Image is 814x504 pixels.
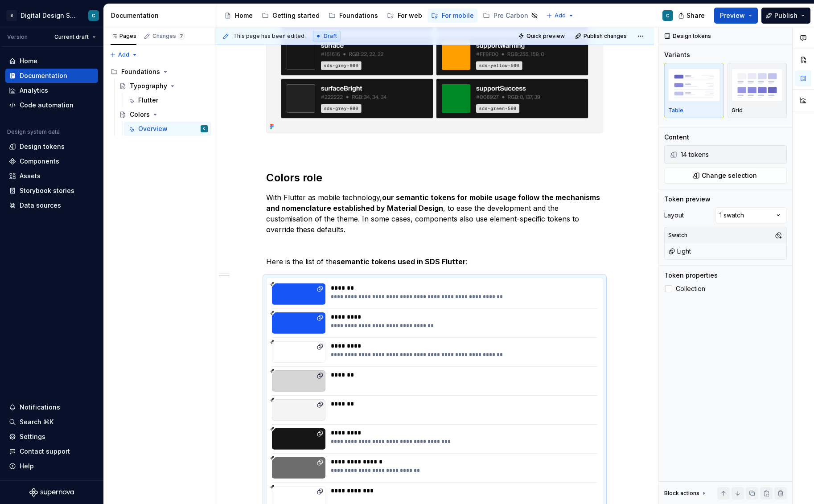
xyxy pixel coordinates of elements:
span: Draft [324,33,337,40]
div: Documentation [20,71,67,80]
div: Data sources [20,201,61,210]
a: Typography [115,79,211,93]
div: Swatch [666,229,689,242]
p: Grid [732,107,743,114]
button: Publish changes [572,30,631,42]
a: Storybook stories [5,184,98,198]
span: Add [555,12,566,19]
button: Help [5,459,98,473]
div: 14 tokens [681,150,785,159]
div: Layout [664,211,684,220]
div: Contact support [20,447,70,456]
span: Collection [676,285,705,292]
div: C [666,12,670,19]
h2: Colors role [266,171,603,185]
div: Version [7,33,28,41]
div: Foundations [121,67,160,76]
div: Block actions [664,490,699,497]
a: Flutter [124,93,211,107]
button: Search ⌘K [5,415,98,429]
div: Token properties [664,271,718,280]
div: Settings [20,432,45,441]
span: Publish changes [584,33,627,40]
a: OverviewC [124,122,211,136]
div: S [6,10,17,21]
a: Home [5,54,98,68]
div: C [203,124,206,133]
a: Analytics [5,83,98,98]
span: Current draft [54,33,89,41]
button: Contact support [5,444,98,459]
div: Home [20,57,37,66]
img: placeholder [732,69,783,101]
a: Home [221,8,256,23]
a: Assets [5,169,98,183]
a: Data sources [5,198,98,213]
div: Changes [152,33,185,40]
svg: Supernova Logo [29,488,74,497]
span: Change selection [702,171,757,180]
span: Share [687,11,705,20]
p: Table [668,107,683,114]
strong: our semantic tokens for mobile usage follow the mechanisms and nomenclature established by Materi... [266,193,602,213]
div: For web [398,11,422,20]
div: Content [664,133,689,142]
div: Typography [130,82,167,90]
span: Add [118,51,129,58]
div: Search ⌘K [20,418,53,426]
a: Code automation [5,98,98,112]
div: Digital Design System [21,11,78,20]
button: Add [107,49,140,61]
p: With Flutter as mobile technology, , to ease the development and the customisation of the theme. ... [266,192,603,235]
a: For web [383,8,426,23]
button: Share [674,8,711,24]
div: Design system data [7,128,60,135]
div: Block actions [664,487,707,500]
div: Foundations [339,11,378,20]
button: Change selection [664,168,787,184]
img: placeholder [668,69,720,101]
div: Page tree [221,7,542,25]
div: Code automation [20,101,74,110]
span: 7 [178,33,185,40]
a: Pre Carbon [479,8,542,23]
div: Help [20,462,34,471]
div: Assets [20,172,41,180]
div: Storybook stories [20,186,74,195]
div: Pages [111,33,136,40]
div: Home [235,11,253,20]
div: Pre Carbon [493,11,528,20]
div: Design tokens [20,142,65,151]
a: Foundations [325,8,382,23]
span: Preview [720,11,745,20]
a: Colors [115,107,211,122]
a: Components [5,154,98,168]
button: placeholderGrid [728,63,787,118]
div: Colors [130,110,150,119]
button: SDigital Design SystemC [2,6,102,25]
button: Current draft [50,31,100,43]
a: Design tokens [5,139,98,154]
span: This page has been edited. [233,33,306,40]
div: For mobile [442,11,474,20]
div: Documentation [111,11,211,20]
button: Preview [714,8,758,24]
div: Notifications [20,403,60,412]
button: placeholderTable [664,63,724,118]
span: Quick preview [526,33,565,40]
div: Overview [138,124,168,133]
a: For mobile [428,8,477,23]
div: Components [20,157,59,166]
div: Variants [664,50,690,59]
strong: semantic tokens used in SDS Flutter [337,257,466,266]
div: Token preview [664,195,711,204]
button: Notifications [5,400,98,414]
a: Settings [5,430,98,444]
div: Flutter [138,96,158,105]
span: Publish [774,11,798,20]
button: Add [543,9,577,22]
p: Here is the list of the : [266,256,603,267]
button: Quick preview [515,30,569,42]
div: Page tree [107,65,211,136]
